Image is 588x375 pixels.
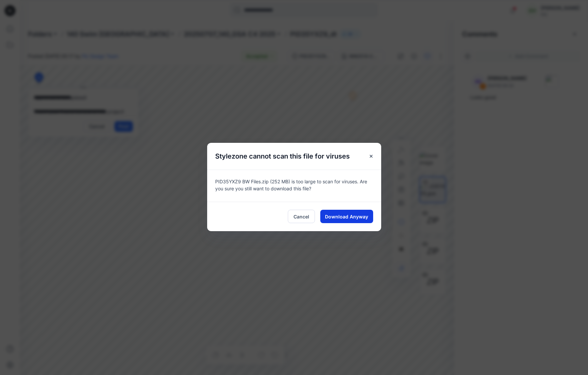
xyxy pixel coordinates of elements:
div: PID35YXZ9 BW Files.zip (252 MB) is too large to scan for viruses. Are you sure you still want to ... [207,170,381,202]
button: Close [365,150,377,162]
button: Cancel [288,210,315,223]
span: Cancel [293,213,309,220]
h5: Stylezone cannot scan this file for viruses [207,143,358,170]
span: Download Anyway [325,213,368,220]
button: Download Anyway [320,210,373,223]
